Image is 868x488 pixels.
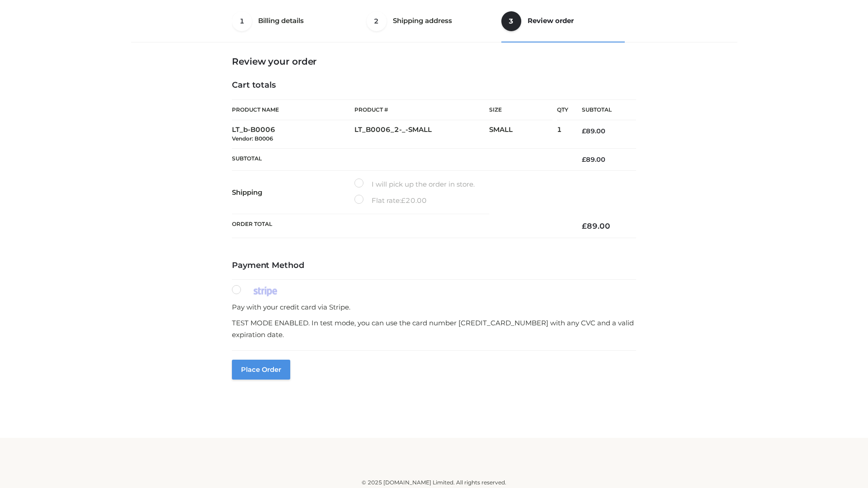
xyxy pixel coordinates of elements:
span: £ [401,196,406,205]
th: Qty [557,99,568,120]
bdi: 20.00 [401,196,427,205]
p: TEST MODE ENABLED. In test mode, you can use the card number [CREDIT_CARD_NUMBER] with any CVC an... [232,317,636,340]
button: Place order [232,360,290,380]
h4: Payment Method [232,261,636,271]
th: Shipping [232,171,354,214]
th: Subtotal [232,148,568,170]
td: 1 [557,120,568,149]
span: £ [582,155,586,164]
span: £ [582,127,586,135]
th: Order Total [232,214,568,238]
h3: Review your order [232,56,636,67]
th: Product # [354,99,489,120]
td: LT_B0006_2-_-SMALL [354,120,489,149]
label: Flat rate: [354,195,427,206]
th: Size [489,100,552,120]
p: Pay with your credit card via Stripe. [232,301,636,313]
td: SMALL [489,120,557,149]
small: Vendor: B0006 [232,135,273,142]
label: I will pick up the order in store. [354,178,475,190]
td: LT_b-B0006 [232,120,354,149]
th: Subtotal [568,100,636,120]
th: Product Name [232,99,354,120]
bdi: 89.00 [582,155,605,164]
div: © 2025 [DOMAIN_NAME] Limited. All rights reserved. [134,478,734,487]
span: £ [582,221,587,230]
bdi: 89.00 [582,221,610,230]
bdi: 89.00 [582,127,605,135]
h4: Cart totals [232,80,636,90]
